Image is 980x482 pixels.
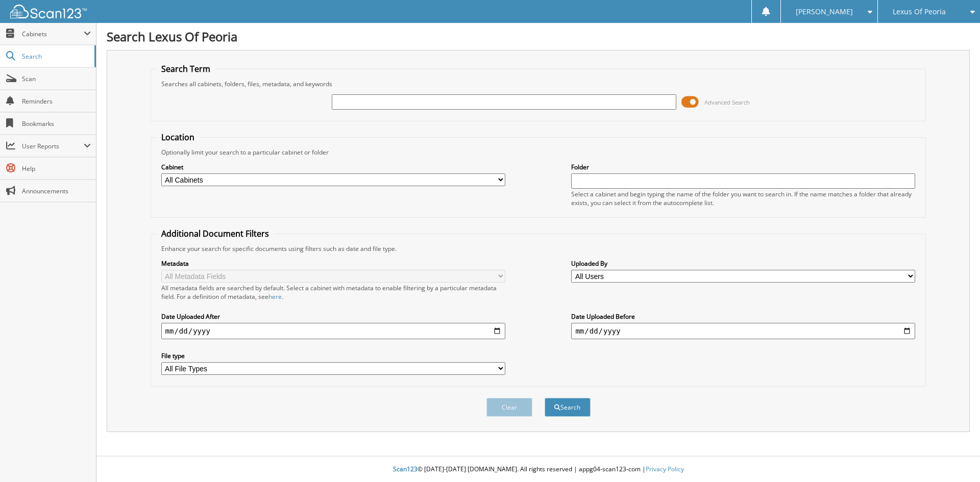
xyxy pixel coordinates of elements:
label: Uploaded By [571,259,915,268]
button: Search [545,398,591,417]
span: Cabinets [22,30,84,38]
label: Metadata [161,259,505,268]
legend: Additional Document Filters [156,228,274,239]
legend: Location [156,132,200,143]
span: Search [22,52,89,61]
label: Cabinet [161,163,505,171]
legend: Search Term [156,63,215,74]
label: Date Uploaded Before [571,312,915,321]
span: Help [22,164,91,173]
label: File type [161,351,505,360]
a: Privacy Policy [646,465,684,473]
span: Scan [22,74,91,83]
label: Folder [571,163,915,171]
button: Clear [486,398,532,417]
span: Lexus Of Peoria [893,9,946,15]
span: Reminders [22,97,91,106]
h1: Search Lexus Of Peoria [107,28,970,45]
img: scan123-logo-white.svg [10,5,87,18]
input: start [161,323,505,339]
span: Scan123 [393,465,418,473]
div: Enhance your search for specific documents using filters such as date and file type. [156,244,921,253]
span: Advanced Search [704,98,750,106]
div: All metadata fields are searched by default. Select a cabinet with metadata to enable filtering b... [161,284,505,301]
label: Date Uploaded After [161,312,505,321]
span: User Reports [22,142,84,150]
div: Select a cabinet and begin typing the name of the folder you want to search in. If the name match... [571,190,915,207]
div: Searches all cabinets, folders, files, metadata, and keywords [156,80,921,88]
div: © [DATE]-[DATE] [DOMAIN_NAME]. All rights reserved | appg04-scan123-com | [96,457,980,482]
span: Announcements [22,187,91,195]
input: end [571,323,915,339]
div: Optionally limit your search to a particular cabinet or folder [156,148,921,157]
a: here [268,292,282,301]
span: Bookmarks [22,119,91,128]
span: [PERSON_NAME] [796,9,853,15]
